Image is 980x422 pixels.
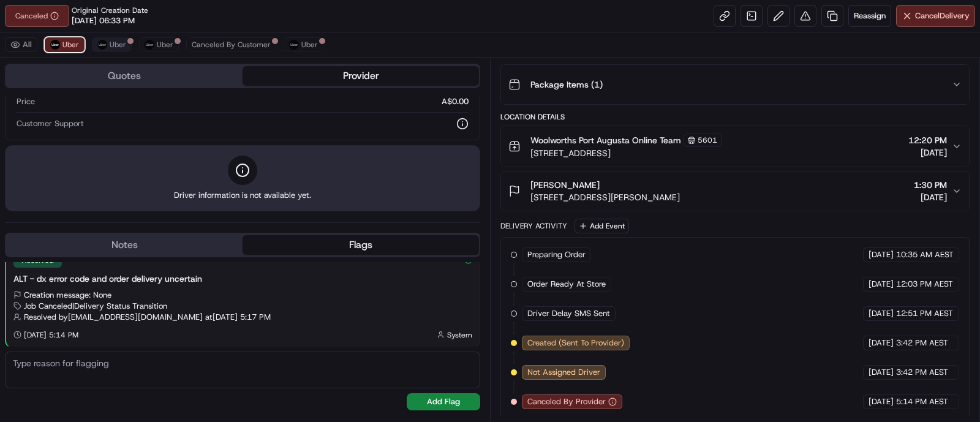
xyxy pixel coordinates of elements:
[24,290,111,301] span: Creation message: None
[205,312,271,323] span: at [DATE] 5:17 PM
[500,221,567,231] div: Delivery Activity
[896,249,954,260] span: 10:35 AM AEST
[110,40,126,50] span: Uber
[530,191,680,203] span: [STREET_ADDRESS][PERSON_NAME]
[174,190,311,201] span: Driver information is not available yet.
[896,308,953,319] span: 12:51 PM AEST
[914,191,947,203] span: [DATE]
[527,337,624,349] span: Created (Sent To Provider)
[914,179,947,191] span: 1:30 PM
[24,301,167,312] span: Job Canceled | Delivery Status Transition
[530,179,600,191] span: [PERSON_NAME]
[72,15,135,26] span: [DATE] 06:33 PM
[407,393,480,410] button: Add Flag
[896,337,948,349] span: 3:42 PM AEST
[854,10,886,21] span: Reassign
[869,249,894,260] span: [DATE]
[500,112,970,122] div: Location Details
[139,37,179,52] button: Uber
[5,37,37,52] button: All
[45,37,85,52] button: Uber
[527,279,606,290] span: Order Ready At Store
[157,40,173,50] span: Uber
[62,40,79,50] span: Uber
[896,279,953,290] span: 12:03 PM AEST
[145,40,154,50] img: uber-new-logo.jpeg
[447,330,472,340] span: System
[869,337,894,349] span: [DATE]
[284,37,323,52] button: Uber
[848,5,891,27] button: Reassign
[575,219,629,233] button: Add Event
[530,147,722,159] span: [STREET_ADDRESS]
[869,396,894,407] span: [DATE]
[6,66,243,86] button: Quotes
[869,367,894,378] span: [DATE]
[501,171,969,211] button: [PERSON_NAME][STREET_ADDRESS][PERSON_NAME]1:30 PM[DATE]
[6,235,243,255] button: Notes
[92,37,132,52] button: Uber
[527,396,606,407] span: Canceled By Provider
[527,249,586,260] span: Preparing Order
[896,5,975,27] button: CancelDelivery
[915,10,970,21] span: Cancel Delivery
[896,367,948,378] span: 3:42 PM AEST
[243,66,479,86] button: Provider
[24,330,78,340] span: [DATE] 5:14 PM
[17,96,35,107] span: Price
[896,396,948,407] span: 5:14 PM AEST
[527,308,610,319] span: Driver Delay SMS Sent
[442,96,469,107] span: A$0.00
[243,235,479,255] button: Flags
[501,126,969,167] button: Woolworths Port Augusta Online Team5601[STREET_ADDRESS]12:20 PM[DATE]
[698,135,717,145] span: 5601
[97,40,107,50] img: uber-new-logo.jpeg
[13,273,472,285] div: ALT - dx error code and order delivery uncertain
[24,312,203,323] span: Resolved by [EMAIL_ADDRESS][DOMAIN_NAME]
[289,40,299,50] img: uber-new-logo.jpeg
[869,308,894,319] span: [DATE]
[530,78,603,91] span: Package Items ( 1 )
[501,65,969,104] button: Package Items (1)
[301,40,318,50] span: Uber
[908,134,947,146] span: 12:20 PM
[17,118,84,129] span: Customer Support
[192,40,271,50] span: Canceled By Customer
[530,134,681,146] span: Woolworths Port Augusta Online Team
[5,5,69,27] button: Canceled
[186,37,276,52] button: Canceled By Customer
[869,279,894,290] span: [DATE]
[72,6,148,15] span: Original Creation Date
[908,146,947,159] span: [DATE]
[50,40,60,50] img: uber-new-logo.jpeg
[527,367,600,378] span: Not Assigned Driver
